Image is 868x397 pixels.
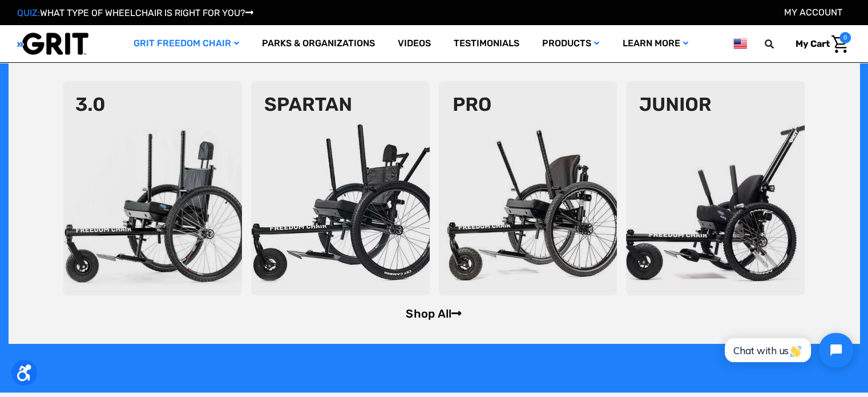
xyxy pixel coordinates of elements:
img: GRIT All-Terrain Wheelchair and Mobility Equipment [17,32,88,55]
a: Testimonials [442,25,531,62]
a: Products [531,25,611,62]
img: junior-chair.png [626,81,805,295]
a: Learn More [611,25,699,62]
a: Cart with 0 items [787,32,851,56]
a: GRIT Freedom Chair [122,25,251,62]
img: pro-chair.png [439,81,617,295]
span: QUIZ: [17,7,40,18]
span: 0 [839,32,851,43]
iframe: Tidio Chat [712,323,863,377]
a: Shop All [406,307,462,320]
a: QUIZ:WHAT TYPE OF WHEELCHAIR IS RIGHT FOR YOU? [17,7,253,18]
img: us.png [733,37,747,51]
input: Search [770,32,787,56]
span: My Cart [796,38,830,49]
a: Videos [386,25,442,62]
a: Account [784,7,842,18]
img: spartan2.png [251,81,430,295]
img: 3point0.png [63,81,242,295]
a: Parks & Organizations [251,25,386,62]
img: Cart [831,35,848,53]
span: Phone Number [189,47,251,58]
